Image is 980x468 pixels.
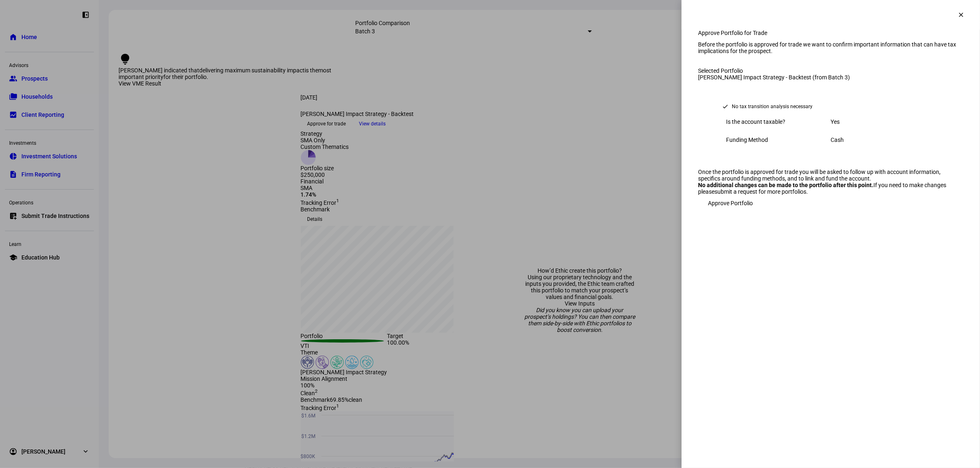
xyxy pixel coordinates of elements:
[698,182,873,188] strong: No additional changes can be made to the portfolio after this point.
[831,118,936,125] div: Yes
[698,74,964,81] div: [PERSON_NAME] Impact Strategy - Backtest (from Batch 3)
[698,41,964,54] div: Before the portfolio is approved for trade we want to confirm important information that can have...
[726,137,831,143] div: Funding Method
[698,30,964,36] div: Approve Portfolio for Trade
[698,195,763,211] button: Approve Portfolio
[722,103,729,110] mat-icon: check
[698,67,964,74] div: Selected Portfolio
[698,169,964,182] div: Once the portfolio is approved for trade you will be asked to follow up with account information,...
[715,188,806,195] a: submit a request for more portfolios
[732,102,812,111] div: No tax transition analysis necessary
[708,195,753,211] span: Approve Portfolio
[698,182,964,195] div: If you need to make changes please .
[831,137,936,143] div: Cash
[726,118,831,125] div: Is the account taxable?
[957,11,965,19] mat-icon: clear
